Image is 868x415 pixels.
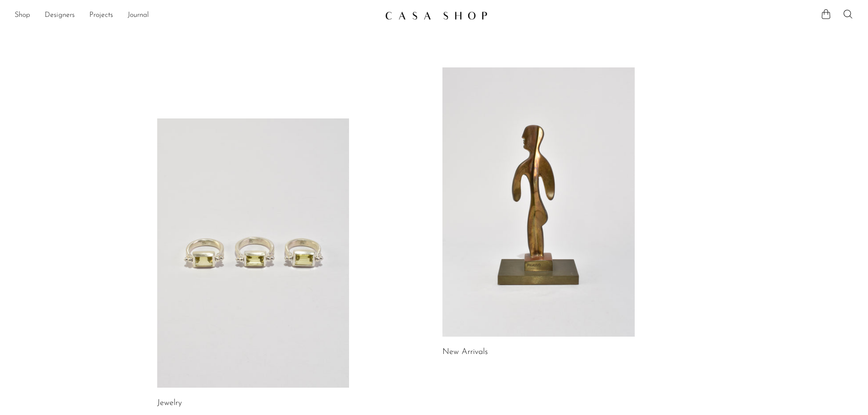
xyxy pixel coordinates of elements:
[157,399,182,407] a: Jewelry
[15,8,378,23] ul: NEW HEADER MENU
[442,348,488,356] a: New Arrivals
[45,10,75,21] a: Designers
[128,10,149,21] a: Journal
[15,8,378,23] nav: Desktop navigation
[15,10,30,21] a: Shop
[89,10,113,21] a: Projects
